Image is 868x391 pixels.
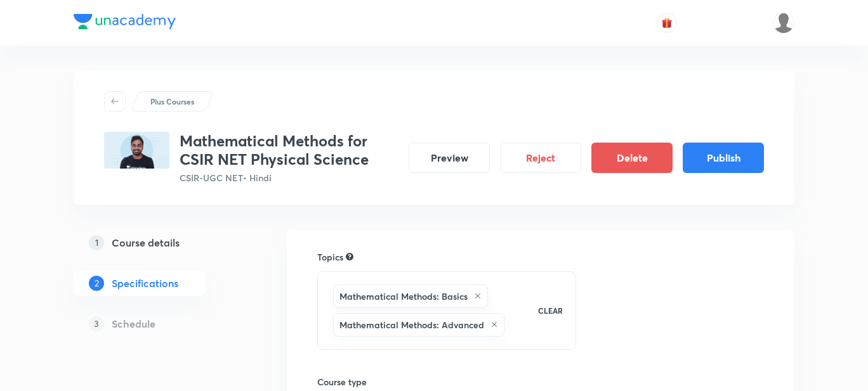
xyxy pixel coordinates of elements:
h5: Specifications [112,276,178,291]
a: Company Logo [74,14,176,32]
p: CSIR-UGC NET • Hindi [180,171,398,184]
div: Search for topics [346,251,353,262]
button: Preview [409,143,490,173]
a: 1Course details [74,230,246,255]
h5: Schedule [112,316,155,331]
p: CLEAR [538,305,563,316]
button: Reject [500,143,581,173]
button: Publish [683,143,764,173]
h6: Mathematical Methods: Advanced [339,318,484,331]
h6: Mathematical Methods: Basics [339,290,468,303]
button: Delete [591,143,673,173]
p: 2 [89,276,104,291]
p: 3 [89,316,104,331]
img: Company Logo [74,14,176,29]
h6: Course type [317,375,576,388]
p: 1 [89,235,104,250]
p: Plus Courses [150,96,194,107]
h6: Topics [317,250,343,264]
h3: Mathematical Methods for CSIR NET Physical Science [180,132,398,169]
img: Aamir Yousuf [773,12,794,34]
img: 0E036C68-B9D6-4A6B-AC2E-3CD12E5868C1_plus.png [104,132,169,169]
h5: Course details [112,235,180,250]
button: avatar [657,13,677,33]
img: avatar [661,17,673,29]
